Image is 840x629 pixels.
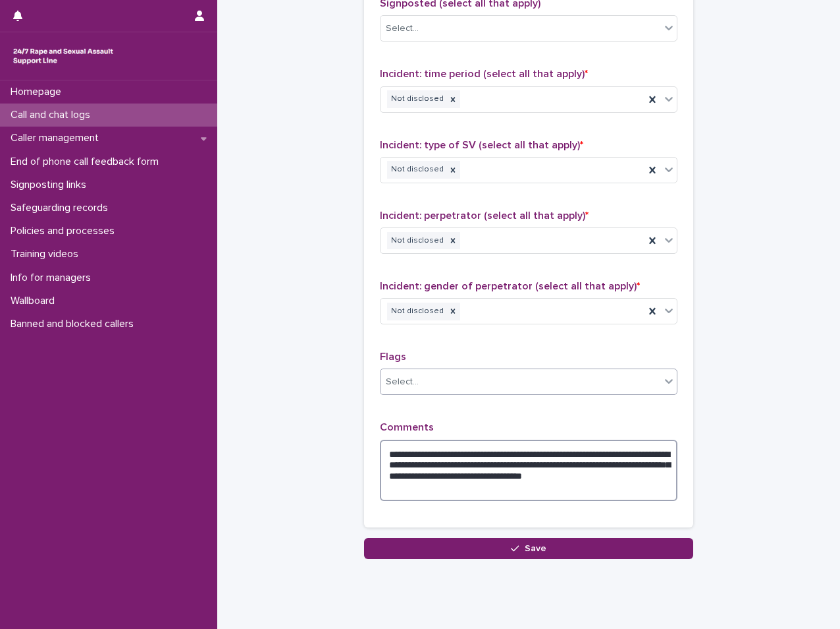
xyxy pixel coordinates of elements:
[380,351,406,362] span: Flags
[380,281,640,291] span: Incident: gender of perpetrator (select all that apply)
[5,248,89,260] p: Training videos
[387,161,446,179] div: Not disclosed
[387,90,446,108] div: Not disclosed
[5,179,97,191] p: Signposting links
[380,69,588,79] span: Incident: time period (select all that apply)
[11,43,116,69] img: rhQMoQhaT3yELyF149Cw
[5,86,72,98] p: Homepage
[380,210,589,221] span: Incident: perpetrator (select all that apply)
[5,202,118,214] p: Safeguarding records
[386,375,419,389] div: Select...
[5,225,125,237] p: Policies and processes
[525,544,546,553] span: Save
[5,272,101,284] p: Info for managers
[380,422,434,433] span: Comments
[387,303,446,320] div: Not disclosed
[5,318,144,330] p: Banned and blocked callers
[380,140,583,150] span: Incident: type of SV (select all that apply)
[5,109,101,121] p: Call and chat logs
[364,538,693,559] button: Save
[5,156,169,168] p: End of phone call feedback form
[5,132,109,144] p: Caller management
[386,22,419,36] div: Select...
[387,232,446,250] div: Not disclosed
[5,295,65,307] p: Wallboard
